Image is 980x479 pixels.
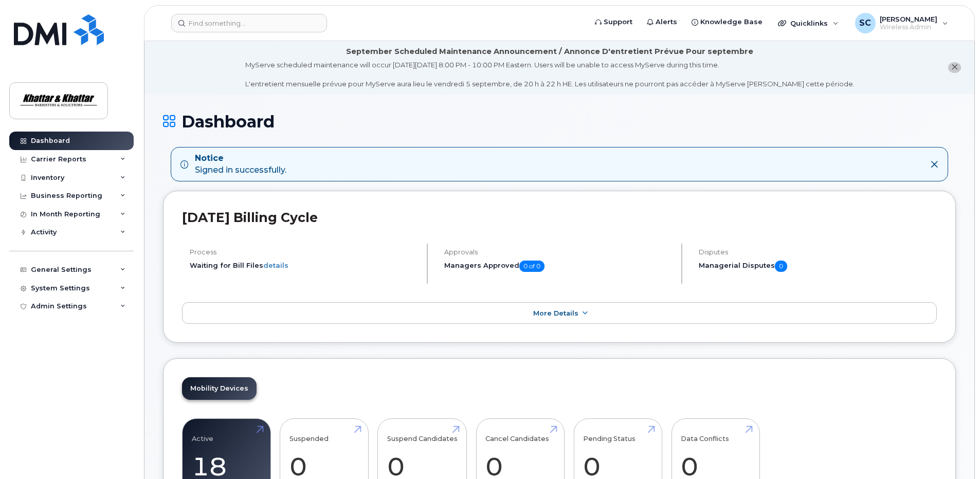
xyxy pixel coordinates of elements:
h4: Disputes [699,248,937,256]
button: close notification [948,62,961,73]
h4: Approvals [444,248,673,256]
h2: [DATE] Billing Cycle [182,210,937,225]
h5: Managers Approved [444,261,673,272]
div: September Scheduled Maintenance Announcement / Annonce D'entretient Prévue Pour septembre [346,46,753,57]
div: Signed in successfully. [195,153,286,176]
a: Mobility Devices [182,377,257,400]
span: More Details [533,309,578,317]
span: 0 [775,261,787,272]
h5: Managerial Disputes [699,261,937,272]
li: Waiting for Bill Files [190,261,418,270]
a: details [263,261,288,269]
div: MyServe scheduled maintenance will occur [DATE][DATE] 8:00 PM - 10:00 PM Eastern. Users will be u... [245,60,855,89]
span: 0 of 0 [519,261,545,272]
strong: Notice [195,153,286,164]
h1: Dashboard [163,113,956,131]
h4: Process [190,248,418,256]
